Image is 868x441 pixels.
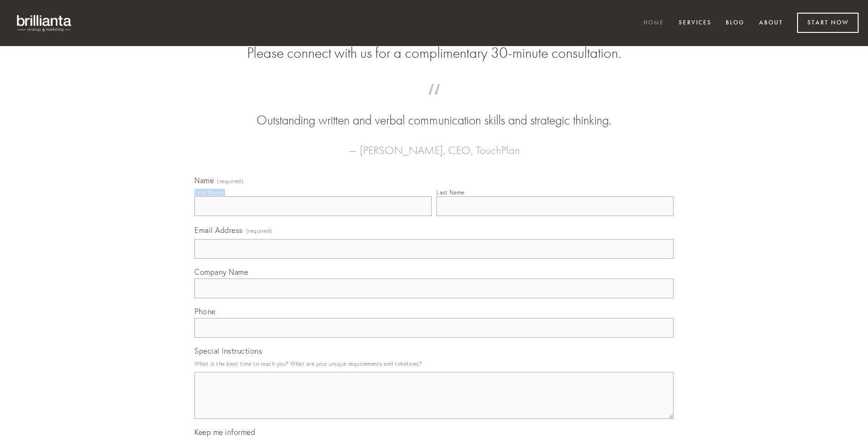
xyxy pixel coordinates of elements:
[209,93,659,111] span: “
[194,346,262,356] span: Special Instructions
[9,9,80,37] img: brillianta - research, strategy, marketing
[246,224,272,237] span: (required)
[194,176,214,185] span: Name
[194,427,255,437] span: Keep me informed
[194,307,216,316] span: Phone
[673,15,718,31] a: Services
[217,178,243,184] span: (required)
[436,189,465,196] div: Last Name
[194,225,243,235] span: Email Address
[753,15,789,31] a: About
[194,44,674,62] h2: Please connect with us for a complimentary 30-minute consultation.
[637,15,670,31] a: Home
[209,93,659,130] blockquote: Outstanding written and verbal communication skills and strategic thinking.
[209,130,659,160] figcaption: — [PERSON_NAME], CEO, TouchPlan
[797,13,859,33] a: Start Now
[194,357,674,370] p: What is the best time to reach you? What are your unique requirements and timelines?
[194,267,248,277] span: Company Name
[720,15,751,31] a: Blog
[194,189,223,196] div: First Name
